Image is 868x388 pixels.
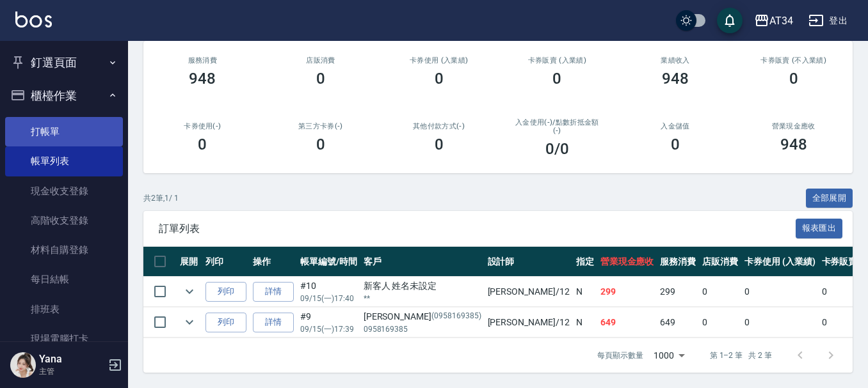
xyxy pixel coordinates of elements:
[717,8,743,33] button: save
[741,307,819,338] td: 0
[180,313,199,332] button: expand row
[297,307,360,338] td: #9
[699,277,741,307] td: 0
[796,222,843,234] a: 報表匯出
[573,277,597,307] td: N
[253,282,294,302] a: 詳情
[5,235,123,265] a: 材料自購登錄
[632,122,719,130] h2: 入金儲值
[277,122,365,130] h2: 第三方卡券(-)
[573,307,597,338] td: N
[189,70,216,88] h3: 948
[39,353,104,366] h5: Yana
[671,136,680,153] h3: 0
[806,189,853,208] button: 全部展開
[552,70,561,88] h3: 0
[364,279,481,293] div: 新客人 姓名未設定
[648,338,689,373] div: 1000
[749,8,798,34] button: AT34
[662,70,689,88] h3: 948
[789,70,798,88] h3: 0
[159,56,246,65] h3: 服務消費
[277,56,365,65] h2: 店販消費
[435,70,444,88] h3: 0
[741,247,819,277] th: 卡券使用 (入業績)
[5,206,123,235] a: 高階收支登錄
[780,136,807,153] h3: 948
[202,247,250,277] th: 列印
[741,277,819,307] td: 0
[159,122,246,130] h2: 卡券使用(-)
[431,310,481,323] p: (0958169385)
[710,350,772,361] p: 第 1–2 筆 共 2 筆
[143,192,179,204] p: 共 2 筆, 1 / 1
[360,247,485,277] th: 客戶
[198,136,207,153] h3: 0
[39,366,104,377] p: 主管
[5,146,123,176] a: 帳單列表
[205,313,246,332] button: 列印
[796,219,843,238] button: 報表匯出
[597,350,643,361] p: 每頁顯示數量
[316,70,325,88] h3: 0
[180,282,199,301] button: expand row
[253,313,294,332] a: 詳情
[5,79,123,113] button: 櫃檯作業
[485,307,573,338] td: [PERSON_NAME] /12
[5,324,123,353] a: 現場電腦打卡
[395,122,483,130] h2: 其他付款方式(-)
[159,222,796,235] span: 訂單列表
[657,307,699,338] td: 649
[435,136,444,153] h3: 0
[297,247,360,277] th: 帳單編號/時間
[15,12,52,27] img: Logo
[297,277,360,307] td: #10
[300,293,357,304] p: 09/15 (一) 17:40
[364,323,481,335] p: 0958169385
[545,140,569,158] h3: 0 /0
[513,56,601,65] h2: 卡券販賣 (入業績)
[485,247,573,277] th: 設計師
[5,265,123,294] a: 每日結帳
[300,323,357,335] p: 09/15 (一) 17:39
[10,352,36,378] img: Person
[364,310,481,323] div: [PERSON_NAME]
[5,176,123,206] a: 現金收支登錄
[597,277,657,307] td: 299
[699,307,741,338] td: 0
[573,247,597,277] th: 指定
[803,9,853,33] button: 登出
[513,118,601,135] h2: 入金使用(-) /點數折抵金額(-)
[657,277,699,307] td: 299
[657,247,699,277] th: 服務消費
[750,122,837,130] h2: 營業現金應收
[750,56,837,65] h2: 卡券販賣 (不入業績)
[769,13,793,29] div: AT34
[250,247,297,277] th: 操作
[485,277,573,307] td: [PERSON_NAME] /12
[5,117,123,146] a: 打帳單
[177,247,202,277] th: 展開
[5,46,123,79] button: 釘選頁面
[632,56,719,65] h2: 業績收入
[316,136,325,153] h3: 0
[5,295,123,324] a: 排班表
[205,282,246,302] button: 列印
[699,247,741,277] th: 店販消費
[395,56,483,65] h2: 卡券使用 (入業績)
[597,247,657,277] th: 營業現金應收
[597,307,657,338] td: 649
